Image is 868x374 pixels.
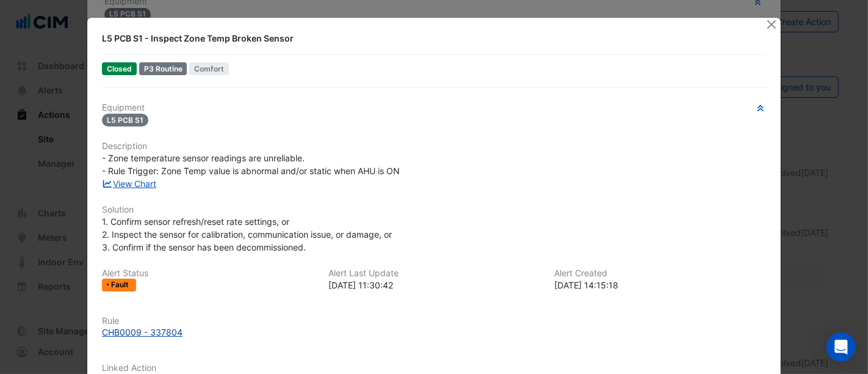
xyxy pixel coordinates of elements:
h6: Alert Last Update [328,268,540,279]
div: P3 Routine [139,62,187,75]
span: L5 PCB S1 [102,114,148,127]
h6: Equipment [102,103,766,113]
span: - Zone temperature sensor readings are unreliable. - Rule Trigger: Zone Temp value is abnormal an... [102,153,400,176]
h6: Description [102,141,766,152]
div: [DATE] 11:30:42 [328,279,540,291]
span: Closed [102,62,137,75]
h6: Alert Status [102,268,314,279]
h6: Alert Created [554,268,766,279]
span: 1. Confirm sensor refresh/reset rate settings, or 2. Inspect the sensor for calibration, communic... [102,216,392,252]
h6: Linked Action [102,363,766,373]
span: Comfort [189,62,229,75]
div: Open Intercom Messenger [826,332,856,362]
span: Fault [112,281,132,288]
h6: Solution [102,205,766,215]
button: Close [765,18,778,31]
div: [DATE] 14:15:18 [554,279,766,291]
h6: Rule [102,316,766,326]
div: L5 PCB S1 - Inspect Zone Temp Broken Sensor [102,32,751,45]
a: CHB0009 - 337804 [102,326,766,339]
a: View Chart [102,178,156,189]
div: CHB0009 - 337804 [102,326,183,339]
